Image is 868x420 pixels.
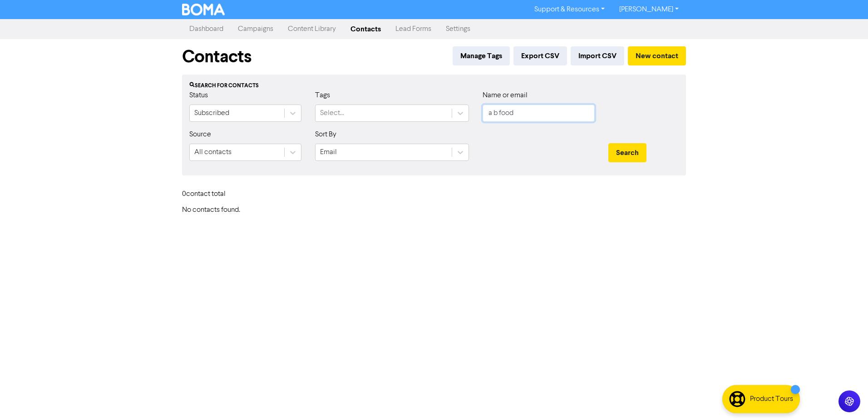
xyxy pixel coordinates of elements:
label: Status [189,90,208,101]
a: [PERSON_NAME] [612,2,686,17]
label: Tags [315,90,330,101]
button: Manage Tags [453,46,510,65]
a: Content Library [281,20,343,38]
label: Name or email [483,90,528,101]
label: Source [189,129,211,140]
button: New contact [628,46,686,65]
button: Search [608,143,646,162]
a: Contacts [343,20,388,38]
div: Select... [320,108,344,119]
label: Sort By [315,129,336,140]
h6: No contacts found. [182,206,686,215]
a: Dashboard [182,20,231,38]
a: Support & Resources [527,2,612,17]
img: BOMA Logo [182,4,225,15]
div: Search for contacts [189,82,679,90]
a: Settings [439,20,478,38]
div: All contacts [194,147,232,158]
h6: 0 contact total [182,190,255,199]
a: Campaigns [231,20,281,38]
iframe: Chat Widget [754,322,868,420]
button: Export CSV [513,46,567,65]
div: Email [320,147,337,158]
button: Import CSV [571,46,624,65]
a: Lead Forms [388,20,439,38]
h1: Contacts [182,46,252,67]
div: Subscribed [194,108,229,119]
